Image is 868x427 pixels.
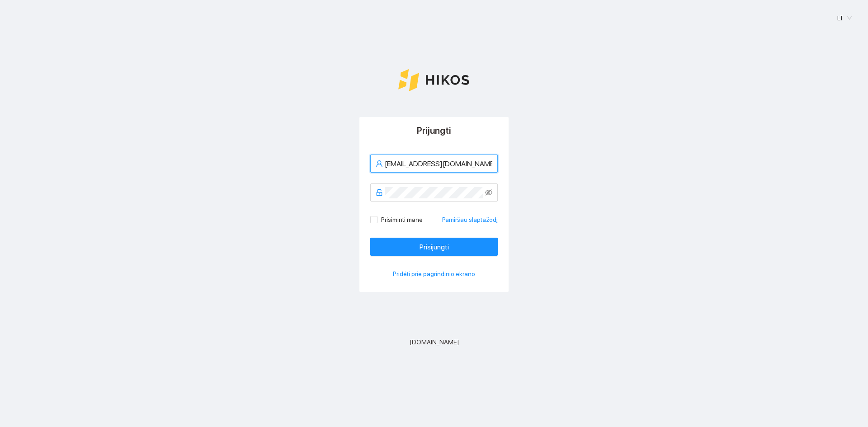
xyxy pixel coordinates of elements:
span: eye-invisible [485,189,492,196]
span: Prisijungti [420,241,449,253]
span: user [376,160,383,167]
button: Pridėti prie pagrindinio ekrano [370,267,498,281]
button: Prisijungti [370,238,498,256]
span: Prisiminti mane [377,215,426,225]
a: Pamiršau slaptažodį [442,215,498,225]
input: El. paštas [385,158,492,169]
span: unlock [376,189,383,196]
span: Prijungti [417,125,451,136]
span: Pridėti prie pagrindinio ekrano [393,269,475,279]
span: [DOMAIN_NAME] [410,337,459,347]
span: LT [837,11,852,25]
